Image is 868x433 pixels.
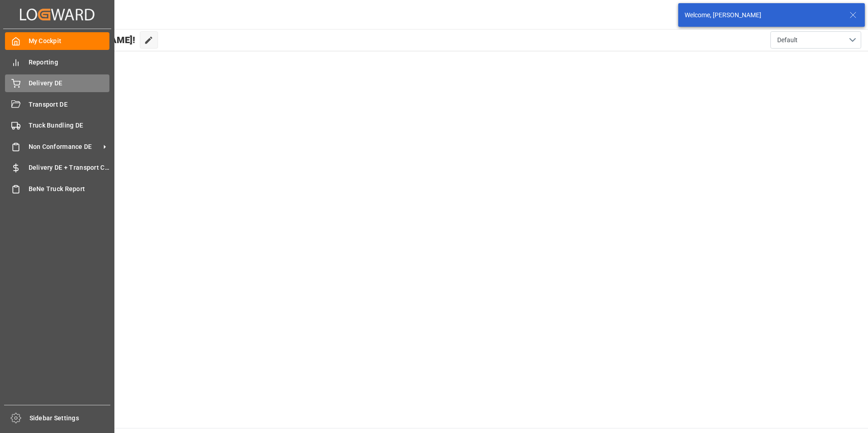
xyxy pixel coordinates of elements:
span: Truck Bundling DE [29,121,110,130]
a: My Cockpit [5,32,109,50]
span: Delivery DE + Transport Cost [29,163,110,172]
span: Default [777,35,798,45]
span: Reporting [29,58,110,67]
button: open menu [770,31,861,49]
a: Truck Bundling DE [5,117,109,134]
span: Hello [PERSON_NAME]! [38,31,135,49]
div: Welcome, [PERSON_NAME] [685,10,841,20]
span: Non Conformance DE [29,142,100,152]
span: Sidebar Settings [30,413,111,423]
a: Transport DE [5,95,109,113]
span: Transport DE [29,100,110,109]
a: BeNe Truck Report [5,180,109,197]
a: Reporting [5,53,109,71]
span: My Cockpit [29,36,110,46]
a: Delivery DE + Transport Cost [5,159,109,177]
span: BeNe Truck Report [29,184,110,194]
a: Delivery DE [5,74,109,92]
span: Delivery DE [29,79,110,88]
